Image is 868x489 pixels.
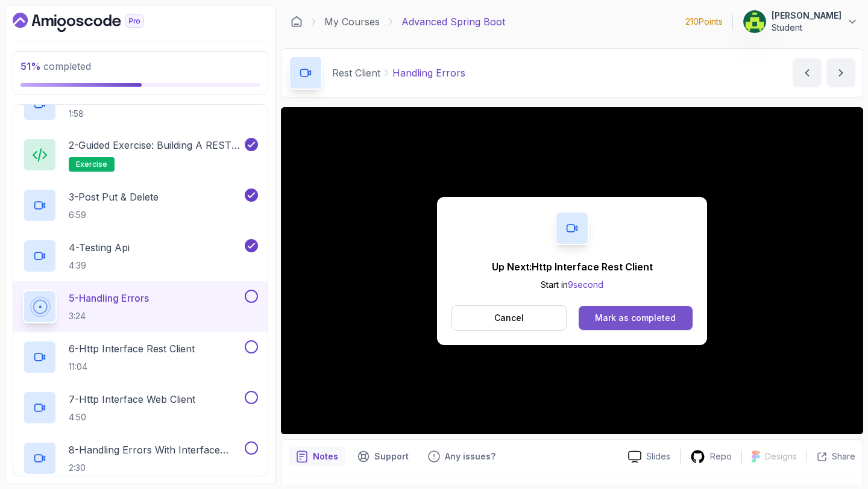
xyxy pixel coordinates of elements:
a: Dashboard [13,13,172,32]
button: previous content [793,58,822,87]
button: Support button [350,447,416,466]
p: 7 - Http Interface Web Client [69,392,195,406]
img: user profile image [743,10,766,33]
p: [PERSON_NAME] [772,10,841,22]
button: 3-Post Put & Delete6:59 [23,188,258,222]
p: Any issues? [445,450,495,463]
p: 3:24 [69,310,149,322]
p: 6:59 [69,209,159,221]
p: 5 - Handling Errors [69,291,149,305]
p: 4:50 [69,411,195,423]
a: Repo [681,449,741,464]
span: 51 % [20,60,41,72]
p: 1:58 [69,108,171,120]
p: Handling Errors [392,66,465,80]
p: Rest Client [332,66,380,80]
a: Slides [618,450,680,463]
button: 4-Testing Api4:39 [23,239,258,273]
button: next content [826,58,855,87]
p: Slides [646,450,670,463]
p: Designs [765,450,797,463]
p: 4:39 [69,260,130,272]
p: Student [772,22,841,34]
button: Cancel [451,305,567,331]
p: Cancel [494,312,524,324]
button: Share [807,450,855,463]
p: 8 - Handling Errors With Interface Web Client [69,443,242,457]
span: 9 second [568,279,603,290]
p: 210 Points [685,16,723,28]
p: Support [374,450,409,463]
p: 2 - Guided Exercise: Building a REST Client [69,138,242,152]
p: 4 - Testing Api [69,240,130,255]
div: Mark as completed [595,312,676,324]
p: Start in [492,279,653,291]
p: 2:30 [69,462,242,474]
button: Feedback button [421,447,503,466]
button: 8-Handling Errors With Interface Web Client2:30 [23,441,258,475]
span: exercise [76,160,107,169]
button: user profile image[PERSON_NAME]Student [743,10,858,34]
a: Dashboard [291,16,303,28]
button: 5-Handling Errors3:24 [23,290,258,323]
p: Share [832,450,855,463]
span: completed [20,60,91,72]
button: notes button [289,447,345,466]
p: Repo [710,450,732,463]
p: Up Next: Http Interface Rest Client [492,260,653,274]
a: My Courses [324,14,380,29]
iframe: 4 - Handling Errors [281,107,863,434]
button: 6-Http Interface Rest Client11:04 [23,340,258,374]
p: Notes [313,450,338,463]
p: 3 - Post Put & Delete [69,190,159,204]
p: Advanced Spring Boot [401,14,505,29]
p: 11:04 [69,361,195,373]
button: 7-Http Interface Web Client4:50 [23,391,258,425]
button: 2-Guided Exercise: Building a REST Clientexercise [23,138,258,172]
p: 6 - Http Interface Rest Client [69,341,195,356]
button: Mark as completed [579,306,693,330]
